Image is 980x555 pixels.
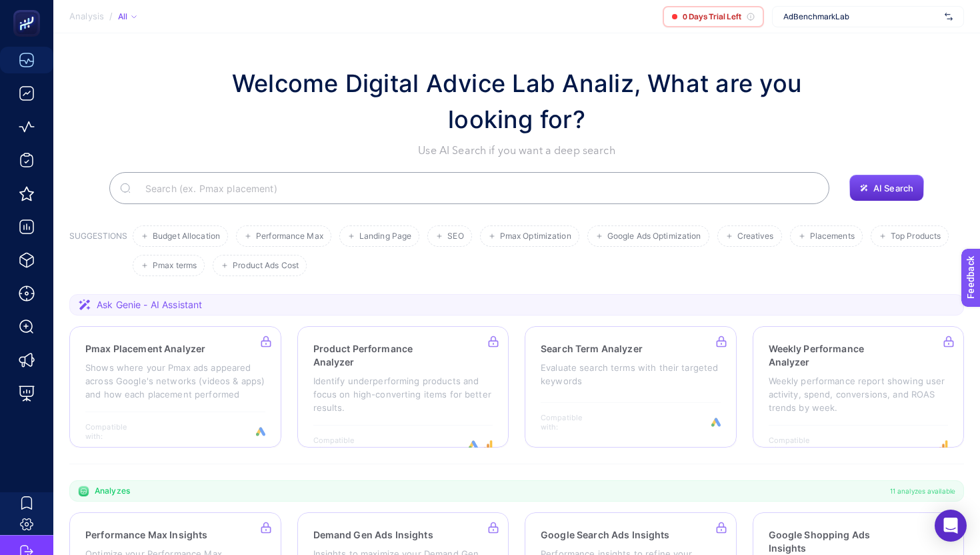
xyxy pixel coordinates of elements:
[118,11,137,22] div: All
[69,11,104,22] span: Analysis
[753,326,965,448] a: Weekly Performance AnalyzerWeekly performance report showing user activity, spend, conversions, a...
[873,183,913,193] span: AI Search
[890,486,955,496] span: 11 analyzes available
[683,11,741,22] span: 0 Days Trial Left
[359,231,411,241] span: Landing Page
[95,486,130,496] span: Analyzes
[69,326,281,448] a: Pmax Placement AnalyzerShows where your Pmax ads appeared across Google's networks (videos & apps...
[849,175,924,201] button: AI Search
[297,326,509,448] a: Product Performance AnalyzerIdentify underperforming products and focus on high-converting items ...
[8,4,51,15] span: Feedback
[190,143,843,159] p: Use AI Search if you want a deep search
[153,261,197,271] span: Pmax terms
[500,231,571,241] span: Pmax Optimization
[891,231,941,241] span: Top Products
[256,231,323,241] span: Performance Max
[737,231,774,241] span: Creatives
[97,298,202,312] span: Ask Genie - AI Assistant
[945,10,953,23] img: svg%3e
[607,231,701,241] span: Google Ads Optimization
[783,11,939,22] span: AdBenchmarkLab
[135,169,819,207] input: Search
[109,11,113,21] span: /
[525,326,737,448] a: Search Term AnalyzerEvaluate search terms with their targeted keywordsCompatible with:
[190,65,843,137] h1: Welcome Digital Advice Lab Analiz, What are you looking for?
[233,261,299,271] span: Product Ads Cost
[153,231,220,241] span: Budget Allocation
[935,510,967,542] div: Open Intercom Messenger
[810,231,855,241] span: Placements
[447,231,463,241] span: SEO
[69,231,127,276] h3: SUGGESTIONS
